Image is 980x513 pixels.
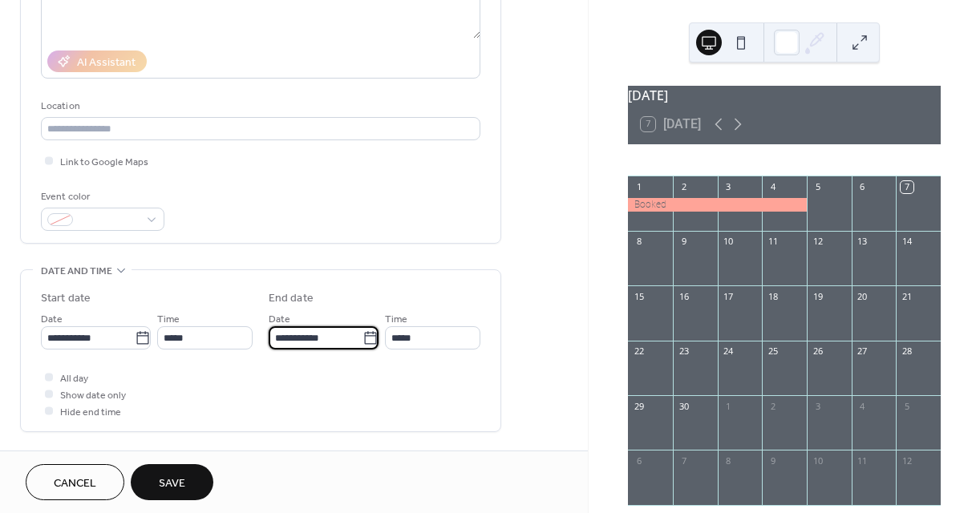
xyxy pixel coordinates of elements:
[723,144,763,176] div: Wed
[26,464,124,500] button: Cancel
[723,454,735,467] div: 8
[633,454,645,467] div: 6
[901,290,913,302] div: 21
[678,345,690,357] div: 23
[678,400,690,412] div: 30
[682,144,723,176] div: Tue
[723,400,735,412] div: 1
[633,236,645,248] div: 8
[764,144,805,176] div: Thu
[678,181,690,193] div: 2
[41,98,477,115] div: Location
[812,454,824,467] div: 10
[767,290,779,302] div: 18
[385,311,407,328] span: Time
[54,475,96,492] span: Cancel
[901,345,913,357] div: 28
[901,236,913,248] div: 14
[723,181,735,193] div: 3
[41,290,91,307] div: Start date
[41,263,112,280] span: Date and time
[633,400,645,412] div: 29
[678,290,690,302] div: 16
[767,454,779,467] div: 9
[856,236,869,248] div: 13
[269,311,290,328] span: Date
[812,345,824,357] div: 26
[60,154,148,171] span: Link to Google Maps
[269,290,314,307] div: End date
[41,311,63,328] span: Date
[157,311,180,328] span: Time
[812,236,824,248] div: 12
[723,345,735,357] div: 24
[633,345,645,357] div: 22
[678,454,690,467] div: 7
[767,236,779,248] div: 11
[901,400,913,412] div: 5
[633,290,645,302] div: 15
[628,86,941,105] div: [DATE]
[41,188,161,205] div: Event color
[633,181,645,193] div: 1
[812,290,824,302] div: 19
[901,454,913,467] div: 12
[767,181,779,193] div: 4
[812,400,824,412] div: 3
[723,236,735,248] div: 10
[856,454,869,467] div: 11
[60,404,121,421] span: Hide end time
[628,198,807,212] div: Booked
[846,144,887,176] div: Sat
[887,144,928,176] div: Sun
[856,181,869,193] div: 6
[641,144,682,176] div: Mon
[901,181,913,193] div: 7
[812,181,824,193] div: 5
[131,464,213,500] button: Save
[856,400,869,412] div: 4
[723,290,735,302] div: 17
[767,400,779,412] div: 2
[60,387,126,404] span: Show date only
[767,345,779,357] div: 25
[805,144,846,176] div: Fri
[678,236,690,248] div: 9
[159,475,185,492] span: Save
[856,290,869,302] div: 20
[60,370,88,387] span: All day
[856,345,869,357] div: 27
